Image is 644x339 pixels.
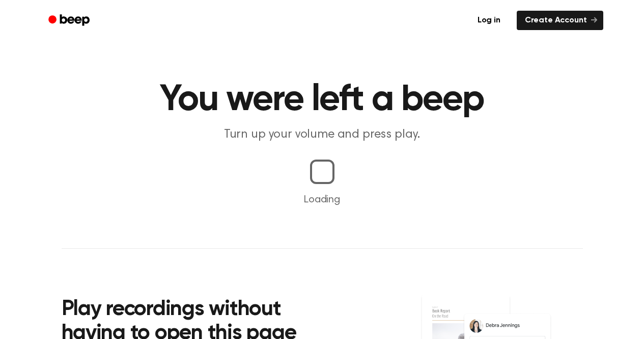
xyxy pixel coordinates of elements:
[127,126,518,143] p: Turn up your volume and press play.
[62,82,583,118] h1: You were left a beep
[41,11,99,31] a: Beep
[517,11,603,30] a: Create Account
[12,192,632,207] p: Loading
[467,9,511,32] a: Log in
